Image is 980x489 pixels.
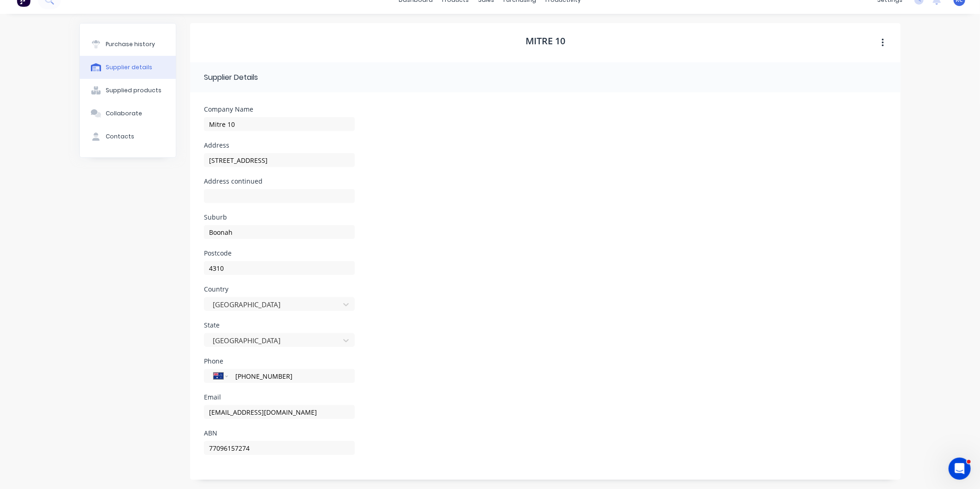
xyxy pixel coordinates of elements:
div: Company Name [204,106,355,113]
div: Collaborate [106,109,142,118]
div: Supplier Details [204,72,258,83]
div: Address [204,142,355,149]
div: ABN [204,430,355,436]
div: Phone [204,358,355,364]
div: Suburb [204,214,355,221]
div: Address continued [204,178,355,185]
iframe: Intercom live chat [949,458,971,480]
button: Supplier details [80,56,176,79]
button: Purchase history [80,33,176,56]
h1: Mitre 10 [526,36,565,47]
button: Supplied products [80,79,176,102]
div: Supplier details [106,63,152,72]
div: Contacts [106,132,134,141]
button: Collaborate [80,102,176,125]
div: Country [204,286,355,292]
div: Email [204,394,355,400]
div: State [204,322,355,328]
div: Purchase history [106,40,155,48]
button: Contacts [80,125,176,148]
div: Supplied products [106,86,161,95]
div: Postcode [204,250,355,256]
